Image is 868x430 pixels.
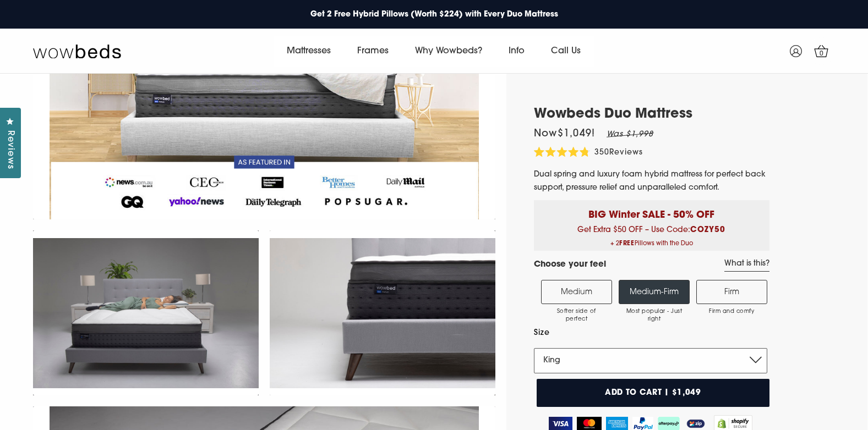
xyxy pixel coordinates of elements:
[534,170,766,192] span: Dual spring and luxury foam hybrid mattress for perfect back support, pressure relief and unparal...
[542,226,761,251] span: Get Extra $50 OFF – Use Code:
[541,280,612,304] label: Medium
[344,36,402,67] a: Frames
[33,43,121,59] img: Wow Beds Logo
[534,259,606,272] h4: Choose your feel
[609,148,643,157] span: Reviews
[607,130,654,139] em: Was $1,998
[547,308,606,323] span: Softer side of perfect
[807,37,835,65] a: 0
[537,379,769,407] button: Add to cart | $1,049
[534,326,767,340] label: Size
[542,237,761,251] span: + 2 Pillows with the Duo
[542,200,761,223] p: BIG Winter SALE - 50% OFF
[625,308,684,323] span: Most popular - Just right
[3,130,17,169] span: Reviews
[534,107,769,123] h1: Wowbeds Duo Mattress
[594,148,609,157] span: 350
[534,129,596,139] span: Now $1,049 !
[619,280,690,304] label: Medium-Firm
[696,280,767,304] label: Firm
[402,36,495,67] a: Why Wowbeds?
[724,259,769,272] a: What is this?
[619,241,635,247] b: FREE
[538,36,594,67] a: Call Us
[702,308,761,316] span: Firm and comfy
[274,36,344,67] a: Mattresses
[495,36,538,67] a: Info
[534,147,643,159] div: 350Reviews
[305,3,564,26] a: Get 2 Free Hybrid Pillows (Worth $224) with Every Duo Mattress
[690,226,725,234] b: COZY50
[816,48,827,59] span: 0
